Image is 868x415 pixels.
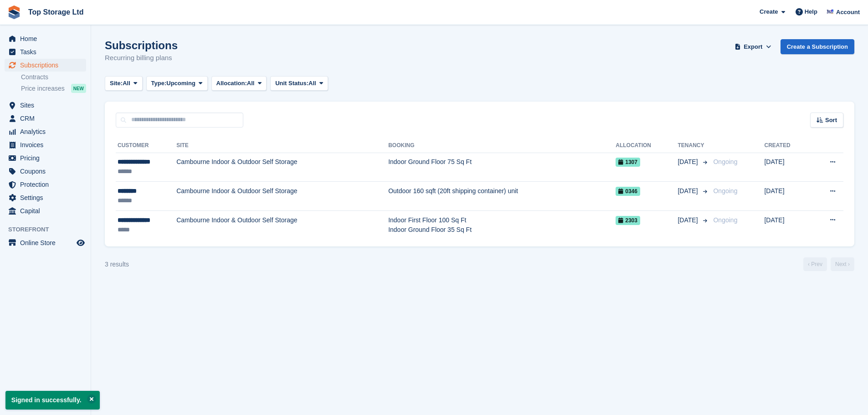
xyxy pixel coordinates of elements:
[764,153,810,182] td: [DATE]
[21,84,65,93] span: Price increases
[831,257,854,271] a: Next
[5,391,100,410] p: Signed in successfully.
[166,79,195,88] span: Upcoming
[20,191,75,204] span: Settings
[616,158,640,167] span: 1307
[764,138,810,153] th: Created
[713,187,737,195] span: Ongoing
[75,237,86,248] a: Preview store
[20,125,75,138] span: Analytics
[20,178,75,191] span: Protection
[176,210,388,239] td: Cambourne Indoor & Outdoor Self Storage
[20,59,75,72] span: Subscriptions
[176,138,388,153] th: Site
[713,216,737,224] span: Ongoing
[8,225,91,234] span: Storefront
[71,84,86,93] div: NEW
[744,42,762,51] span: Export
[247,79,255,88] span: All
[216,79,247,88] span: Allocation:
[146,76,208,91] button: Type: Upcoming
[836,8,860,17] span: Account
[825,116,837,125] span: Sort
[5,236,86,249] a: menu
[21,83,86,93] a: Price increases NEW
[678,215,699,225] span: [DATE]
[5,152,86,164] a: menu
[105,76,143,91] button: Site: All
[20,112,75,125] span: CRM
[764,210,810,239] td: [DATE]
[105,53,178,63] p: Recurring billing plans
[781,39,854,54] a: Create a Subscription
[20,46,75,58] span: Tasks
[678,157,699,167] span: [DATE]
[5,125,86,138] a: menu
[176,182,388,211] td: Cambourne Indoor & Outdoor Self Storage
[5,99,86,112] a: menu
[20,99,75,112] span: Sites
[20,32,75,45] span: Home
[20,236,75,249] span: Online Store
[5,138,86,151] a: menu
[5,46,86,58] a: menu
[5,32,86,45] a: menu
[678,138,709,153] th: Tenancy
[211,76,267,91] button: Allocation: All
[5,59,86,72] a: menu
[5,165,86,178] a: menu
[21,73,86,82] a: Contracts
[20,165,75,178] span: Coupons
[270,76,328,91] button: Unit Status: All
[388,210,616,239] td: Indoor First Floor 100 Sq Ft Indoor Ground Floor 35 Sq Ft
[105,39,178,51] h1: Subscriptions
[105,260,129,269] div: 3 results
[151,79,167,88] span: Type:
[388,138,616,153] th: Booking
[388,182,616,211] td: Outdoor 160 sqft (20ft shipping container) unit
[760,7,778,16] span: Create
[616,187,640,196] span: 0346
[275,79,308,88] span: Unit Status:
[20,205,75,217] span: Capital
[7,5,21,19] img: stora-icon-8386f47178a22dfd0bd8f6a31ec36ba5ce8667c1dd55bd0f319d3a0aa187defe.svg
[20,138,75,151] span: Invoices
[713,158,737,165] span: Ongoing
[801,257,856,271] nav: Page
[388,153,616,182] td: Indoor Ground Floor 75 Sq Ft
[616,216,640,225] span: 2303
[764,182,810,211] td: [DATE]
[5,178,86,191] a: menu
[5,191,86,204] a: menu
[5,112,86,125] a: menu
[116,138,176,153] th: Customer
[25,5,87,20] a: Top Storage Ltd
[803,257,827,271] a: Previous
[308,79,316,88] span: All
[5,205,86,217] a: menu
[616,138,678,153] th: Allocation
[176,153,388,182] td: Cambourne Indoor & Outdoor Self Storage
[20,152,75,164] span: Pricing
[123,79,130,88] span: All
[826,7,835,16] img: Sam Topham
[805,7,817,16] span: Help
[733,39,773,54] button: Export
[110,79,123,88] span: Site:
[678,186,699,196] span: [DATE]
